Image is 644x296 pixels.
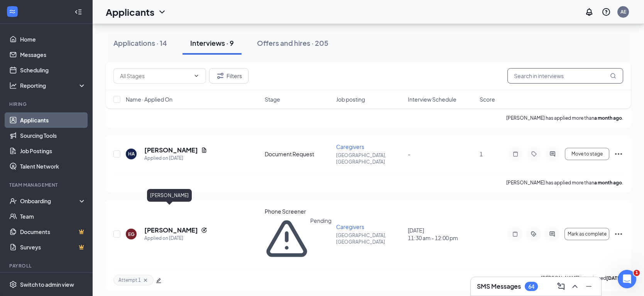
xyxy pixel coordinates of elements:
[209,68,248,84] button: Filter Filters
[480,95,495,103] span: Score
[568,231,607,237] span: Mark as complete
[541,275,623,285] p: [PERSON_NAME] interviewed .
[9,82,17,89] svg: Analysis
[265,207,332,215] div: Phone Screener
[216,71,225,80] svg: Filter
[20,159,86,174] a: Talent Network
[147,189,192,202] div: [PERSON_NAME]
[336,232,403,245] p: [GEOGRAPHIC_DATA], [GEOGRAPHIC_DATA]
[142,277,149,283] svg: Cross
[336,143,364,150] span: Caregivers
[510,231,520,237] svg: Note
[408,226,475,242] div: [DATE]
[571,151,603,157] span: Move to stage
[480,151,483,157] span: 1
[594,180,622,186] b: a month ago
[20,197,79,205] div: Onboarding
[408,95,456,103] span: Interview Schedule
[569,280,581,293] button: ChevronUp
[570,282,580,291] svg: ChevronUp
[506,115,623,121] p: [PERSON_NAME] has applied more than .
[106,5,154,18] h1: Applicants
[565,228,609,240] button: Mark as complete
[20,209,86,224] a: Team
[8,8,16,15] svg: WorkstreamLogo
[336,152,403,165] p: [GEOGRAPHIC_DATA], [GEOGRAPHIC_DATA]
[9,182,85,188] div: Team Management
[556,282,566,291] svg: ComposeMessage
[9,197,17,205] svg: UserCheck
[555,280,567,293] button: ComposeMessage
[20,112,86,128] a: Applicants
[602,7,611,17] svg: QuestionInfo
[20,32,86,47] a: Home
[408,151,411,157] span: -
[529,151,539,157] svg: Tag
[408,234,475,242] span: 11:30 am - 12:00 pm
[20,143,86,159] a: Job Postings
[128,231,135,237] div: EG
[594,115,622,121] b: a month ago
[144,234,207,242] div: Applied on [DATE]
[20,128,86,143] a: Sourcing Tools
[9,101,85,107] div: Hiring
[20,281,74,288] div: Switch to admin view
[585,7,594,17] svg: Notifications
[584,282,593,291] svg: Minimize
[583,280,595,293] button: Minimize
[265,150,332,158] div: Document Request
[20,224,86,239] a: DocumentsCrown
[620,8,626,15] div: AE
[507,68,623,84] input: Search in interviews
[74,8,82,16] svg: Collapse
[201,227,207,233] svg: Reapply
[528,283,534,290] div: 64
[606,275,622,281] b: [DATE]
[565,148,609,160] button: Move to stage
[614,149,623,159] svg: Ellipses
[20,62,86,78] a: Scheduling
[201,147,207,153] svg: Document
[118,277,141,283] span: Attempt 1
[548,151,557,157] svg: ActiveChat
[634,270,640,276] span: 1
[310,217,331,261] span: Pending
[20,239,86,255] a: SurveysCrown
[128,151,135,157] div: HA
[20,47,86,62] a: Messages
[548,231,557,237] svg: ActiveChat
[477,282,521,291] h3: SMS Messages
[336,95,365,103] span: Job posting
[9,281,17,288] svg: Settings
[144,226,198,234] h5: [PERSON_NAME]
[506,179,623,186] p: [PERSON_NAME] has applied more than .
[126,95,172,103] span: Name · Applied On
[265,217,309,261] svg: Warning
[511,151,520,157] svg: Note
[614,229,623,239] svg: Ellipses
[156,278,161,283] span: edit
[144,154,207,162] div: Applied on [DATE]
[20,82,86,89] div: Reporting
[529,231,538,237] svg: ActiveTag
[618,270,636,288] iframe: Intercom live chat
[336,223,364,230] span: Caregivers
[9,263,85,269] div: Payroll
[113,38,167,48] div: Applications · 14
[610,73,616,79] svg: MagnifyingGlass
[193,73,199,79] svg: ChevronDown
[257,38,328,48] div: Offers and hires · 205
[157,7,167,17] svg: ChevronDown
[120,72,190,80] input: All Stages
[190,38,234,48] div: Interviews · 9
[144,146,198,154] h5: [PERSON_NAME]
[265,95,280,103] span: Stage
